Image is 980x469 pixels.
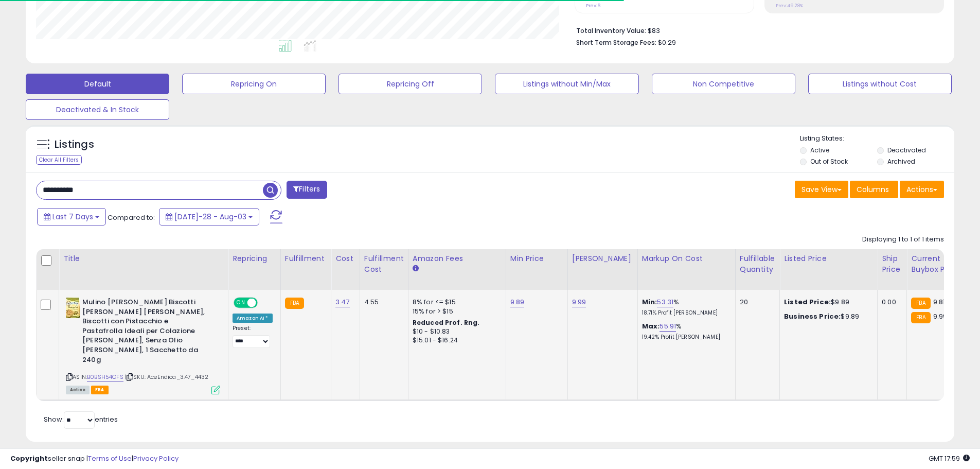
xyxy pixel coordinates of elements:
[911,312,930,323] small: FBA
[642,334,727,341] p: 19.42% Profit [PERSON_NAME]
[576,38,656,47] b: Short Term Storage Fees:
[850,181,898,198] button: Columns
[642,297,657,307] b: Min:
[10,454,48,463] strong: Copyright
[44,414,118,424] span: Show: entries
[586,3,600,9] small: Prev: 6
[26,99,169,120] button: Deactivated & In Stock
[87,373,123,381] a: B0BSH54CFS
[857,184,889,195] span: Columns
[413,307,498,316] div: 15% for > $15
[784,311,841,321] b: Business Price:
[887,157,915,166] label: Archived
[576,26,646,35] b: Total Inventory Value:
[52,212,93,222] span: Last 7 Days
[900,181,944,198] button: Actions
[159,208,259,225] button: [DATE]-28 - Aug-03
[642,322,727,341] div: %
[929,454,970,463] span: 2025-08-11 17:59 GMT
[66,298,80,318] img: 51cUqbQ5WCL._SL40_.jpg
[642,298,727,317] div: %
[642,321,660,331] b: Max:
[660,321,676,332] a: 55.91
[287,181,327,199] button: Filters
[91,386,109,394] span: FBA
[576,24,936,36] li: $83
[125,373,208,381] span: | SKU: AceEndica_3.47_4432
[810,146,829,154] label: Active
[776,3,803,9] small: Prev: 49.28%
[413,318,480,327] b: Reduced Prof. Rng.
[233,325,273,348] div: Preset:
[338,74,482,94] button: Repricing Off
[66,298,220,393] div: ASIN:
[882,253,902,275] div: Ship Price
[36,155,82,165] div: Clear All Filters
[82,298,207,367] b: Mulino [PERSON_NAME] Biscotti [PERSON_NAME] [PERSON_NAME], Biscotti con Pistacchio e Pastafrolla ...
[933,311,948,321] span: 9.99
[364,253,404,275] div: Fulfillment Cost
[88,454,132,463] a: Terms of Use
[658,38,676,47] span: $0.29
[495,74,638,94] button: Listings without Min/Max
[108,213,155,222] span: Compared to:
[55,137,94,152] h5: Listings
[800,134,954,144] p: Listing States:
[572,297,586,307] a: 9.99
[887,146,926,154] label: Deactivated
[335,297,350,307] a: 3.47
[285,298,304,309] small: FBA
[37,208,106,225] button: Last 7 Days
[882,298,899,307] div: 0.00
[364,298,400,307] div: 4.55
[810,157,848,166] label: Out of Stock
[657,297,673,307] a: 53.31
[256,299,273,307] span: OFF
[642,253,731,264] div: Markup on Cost
[66,386,90,394] span: All listings currently available for purchase on Amazon
[413,253,502,264] div: Amazon Fees
[285,253,327,264] div: Fulfillment
[740,298,772,307] div: 20
[784,253,873,264] div: Listed Price
[740,253,775,275] div: Fulfillable Quantity
[174,212,246,222] span: [DATE]-28 - Aug-03
[133,454,179,463] a: Privacy Policy
[413,298,498,307] div: 8% for <= $15
[642,309,727,317] p: 18.71% Profit [PERSON_NAME]
[26,74,169,94] button: Default
[413,336,498,345] div: $15.01 - $16.24
[572,253,633,264] div: [PERSON_NAME]
[795,181,848,198] button: Save View
[510,297,525,307] a: 9.89
[862,235,944,245] div: Displaying 1 to 1 of 1 items
[637,249,735,290] th: The percentage added to the cost of goods (COGS) that forms the calculator for Min & Max prices.
[911,253,964,275] div: Current Buybox Price
[911,298,930,309] small: FBA
[784,298,869,307] div: $9.89
[233,253,276,264] div: Repricing
[510,253,563,264] div: Min Price
[182,74,326,94] button: Repricing On
[784,312,869,321] div: $9.89
[933,297,946,307] span: 9.81
[784,297,831,307] b: Listed Price:
[413,327,498,336] div: $10 - $10.83
[233,314,273,323] div: Amazon AI *
[652,74,795,94] button: Non Competitive
[235,299,247,307] span: ON
[10,454,179,464] div: seller snap | |
[63,253,224,264] div: Title
[808,74,952,94] button: Listings without Cost
[413,264,419,273] small: Amazon Fees.
[335,253,355,264] div: Cost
